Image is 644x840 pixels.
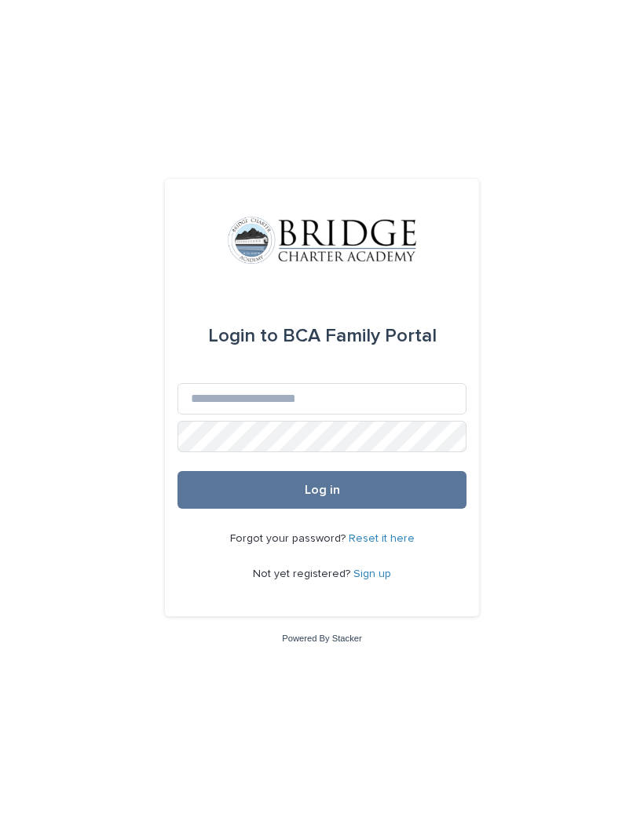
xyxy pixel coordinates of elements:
[228,217,416,264] img: V1C1m3IdTEidaUdm9Hs0
[208,327,278,345] span: Login to
[305,484,340,496] span: Log in
[230,533,349,544] span: Forgot your password?
[282,634,361,643] a: Powered By Stacker
[208,314,437,358] div: BCA Family Portal
[349,533,415,544] a: Reset it here
[353,568,391,579] a: Sign up
[253,568,353,579] span: Not yet registered?
[177,471,467,509] button: Log in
